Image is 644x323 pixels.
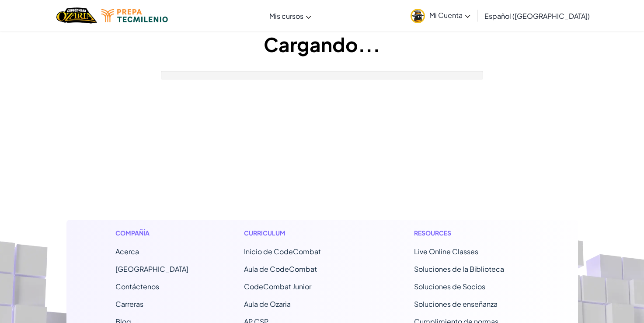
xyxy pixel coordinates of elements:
a: Mi Cuenta [406,2,475,29]
img: Tecmilenio logo [101,9,168,22]
a: Soluciones de la Biblioteca [414,264,504,274]
span: Mi Cuenta [429,11,470,20]
a: Ozaria by CodeCombat logo [56,7,97,25]
span: Contáctenos [115,282,159,291]
h1: Resources [414,228,529,238]
img: avatar [411,9,425,23]
span: Español ([GEOGRAPHIC_DATA]) [484,11,590,21]
h1: Curriculum [244,228,359,238]
a: Live Online Classes [414,247,478,256]
h1: Compañía [115,228,188,238]
span: Mis cursos [269,11,303,21]
a: Aula de CodeCombat [244,264,317,274]
a: Español ([GEOGRAPHIC_DATA]) [480,4,594,28]
a: Acerca [115,247,139,256]
a: CodeCombat Junior [244,282,311,291]
a: Soluciones de enseñanza [414,299,498,309]
a: Mis cursos [265,4,316,28]
a: [GEOGRAPHIC_DATA] [115,264,188,274]
a: Carreras [115,299,143,309]
span: Inicio de CodeCombat [244,247,321,256]
a: Aula de Ozaria [244,299,291,309]
img: Home [56,7,97,25]
a: Soluciones de Socios [414,282,485,291]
